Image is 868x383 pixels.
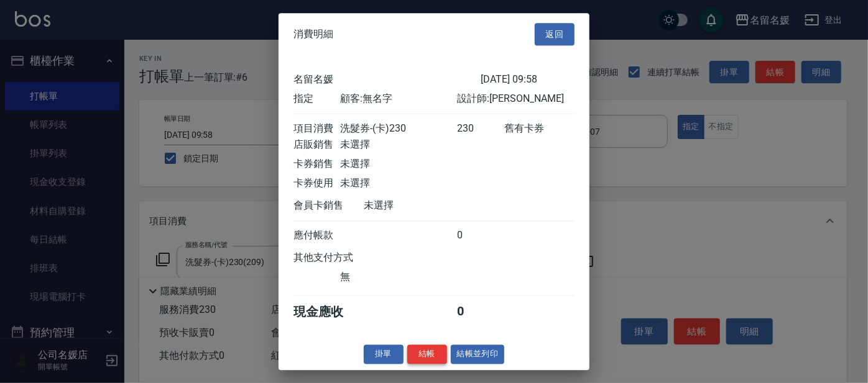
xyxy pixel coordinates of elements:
[293,92,340,106] div: 指定
[364,199,481,212] div: 未選擇
[293,73,481,86] div: 名留名媛
[458,122,504,135] div: 230
[458,304,504,320] div: 0
[293,304,364,320] div: 現金應收
[481,73,575,86] div: [DATE] 09:58
[535,23,575,46] button: 返回
[407,345,447,364] button: 結帳
[340,138,457,151] div: 未選擇
[340,177,457,190] div: 未選擇
[293,199,364,212] div: 會員卡銷售
[340,122,457,135] div: 洗髮券-(卡)230
[340,271,457,284] div: 無
[293,251,387,264] div: 其他支付方式
[458,229,504,242] div: 0
[340,92,457,106] div: 顧客: 無名字
[451,345,505,364] button: 結帳並列印
[293,229,340,242] div: 應付帳款
[293,177,340,190] div: 卡券使用
[293,28,333,40] span: 消費明細
[293,122,340,135] div: 項目消費
[293,158,340,171] div: 卡券銷售
[504,122,575,135] div: 舊有卡券
[364,345,404,364] button: 掛單
[458,92,575,106] div: 設計師: [PERSON_NAME]
[340,158,457,171] div: 未選擇
[293,138,340,151] div: 店販銷售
